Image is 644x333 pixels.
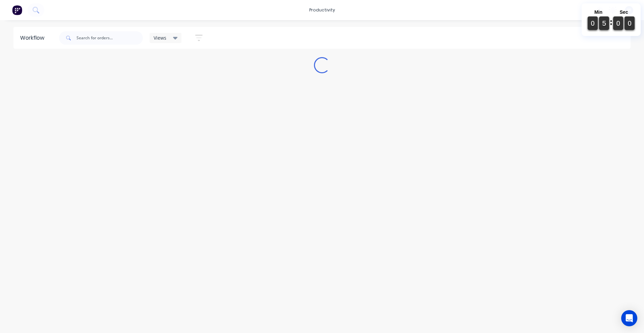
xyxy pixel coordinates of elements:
[306,5,338,15] div: productivity
[154,34,166,41] span: Views
[76,31,143,45] input: Search for orders...
[20,34,48,42] div: Workflow
[621,310,637,326] div: Open Intercom Messenger
[12,5,22,15] img: Factory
